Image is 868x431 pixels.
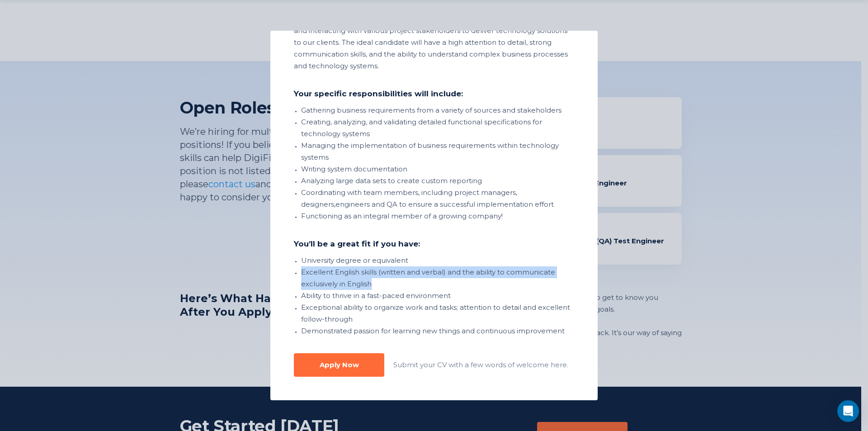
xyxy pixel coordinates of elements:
[301,325,574,337] li: Demonstrated passion for learning new things and continuous improvement
[301,255,574,266] li: University degree or equivalent
[301,175,574,187] li: Analyzing large data sets to create custom reporting
[301,104,574,116] li: Gathering business requirements from a variety of sources and stakeholders
[393,359,568,371] div: Submit your CV with a few words of welcome here.
[301,163,574,175] li: Writing system documentation
[301,116,574,140] li: Creating, analyzing, and validating detailed functional specifications for technology systems
[301,266,574,290] li: Excellent English skills (written and verbal) and the ability to communicate exclusively in English
[294,88,574,99] div: Your specific responsibilities will include:
[301,187,574,210] li: Coordinating with team members, including project managers, designers,engineers and QA to ensure ...
[301,302,574,325] li: Exceptional ability to organize work and tasks; attention to detail and excellent follow-through
[301,140,574,163] li: Managing the implementation of business requirements within technology systems
[301,210,574,222] li: Functioning as an integral member of a growing company!
[301,290,574,302] li: Ability to thrive in a fast-paced environment
[294,238,574,249] div: You’ll be a great fit if you have:
[320,360,359,369] div: Apply Now
[294,353,384,377] button: Apply Now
